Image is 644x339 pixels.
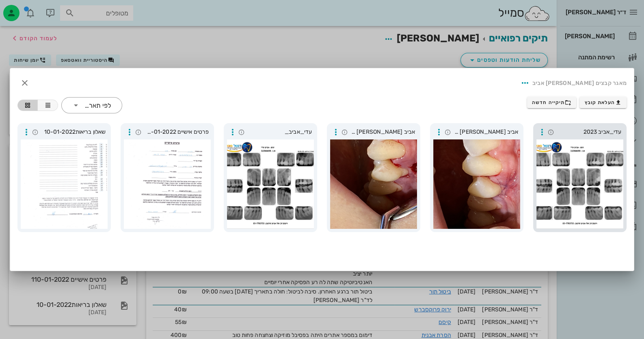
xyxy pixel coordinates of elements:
button: תיקייה חדשה [527,97,577,108]
span: אביב [PERSON_NAME] אחרי [453,128,518,137]
div: לפי תאריך [61,97,122,113]
span: עדי_אביב_ [247,128,312,137]
span: עדי_אביב 2023 [556,128,621,137]
span: שאלון בריאות10-01-2022 [41,128,106,137]
div: לפי תאריך [84,102,111,109]
span: אביב [PERSON_NAME] לפני [350,128,415,137]
span: העלאת קובץ [585,99,622,106]
span: פרטים אישיים 110-01-2022 [144,128,209,137]
button: העלאת קובץ [579,97,627,108]
span: תיקייה חדשה [532,99,571,106]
